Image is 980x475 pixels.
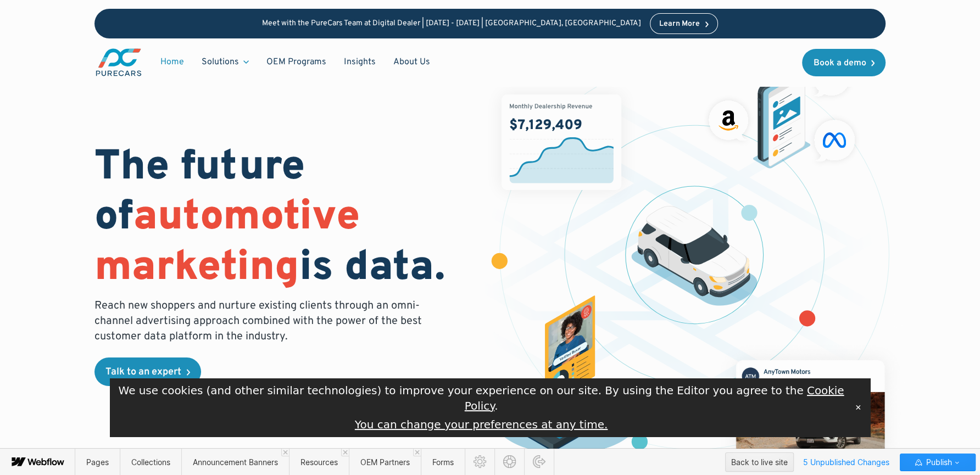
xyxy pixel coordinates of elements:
button: Back to live site [725,452,794,472]
p: Reach new shoppers and nurture existing clients through an omni-channel advertising approach comb... [94,298,428,344]
span: We use cookies (and other similar technologies) to improve your experience on our site. By using ... [119,384,844,412]
img: purecars logo [94,47,143,77]
div: Talk to an expert [105,367,181,377]
h1: The future of is data. [94,143,477,294]
a: Close 'OEM Partners' tab [413,449,421,456]
a: Home [152,52,193,72]
div: Learn More [659,20,700,28]
span: 5 Unpublished Changes [798,454,894,471]
span: Collections [131,457,170,467]
a: Talk to an expert [94,357,201,386]
a: About Us [385,52,439,72]
div: Solutions [193,52,258,72]
img: ads on social media and advertising partners [703,53,861,169]
span: Announcement Banners [193,457,278,467]
button: Close [850,399,866,416]
a: Close 'Announcement Banners' tab [281,449,289,456]
p: Meet with the PureCars Team at Digital Dealer | [DATE] - [DATE] | [GEOGRAPHIC_DATA], [GEOGRAPHIC_... [262,19,641,29]
button: Publish [900,454,976,471]
div: Back to live site [731,454,788,471]
span: Publish [923,454,951,471]
a: Insights [335,52,385,72]
button: You can change your preferences at any time. [355,417,608,432]
div: Book a demo [813,59,866,68]
a: Learn More [650,13,718,34]
span: Pages [86,457,109,467]
div: Solutions [202,56,239,68]
span: automotive marketing [94,192,360,294]
img: persona of a buyer [484,295,648,459]
span: OEM Partners [360,457,410,467]
a: OEM Programs [258,52,335,72]
span: Forms [432,457,454,467]
img: illustration of a vehicle [631,206,758,306]
a: main [94,47,143,77]
a: Close 'Resources' tab [341,449,349,456]
a: Book a demo [802,49,886,76]
img: chart showing monthly dealership revenue of $7m [502,94,621,190]
span: Resources [300,457,338,467]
